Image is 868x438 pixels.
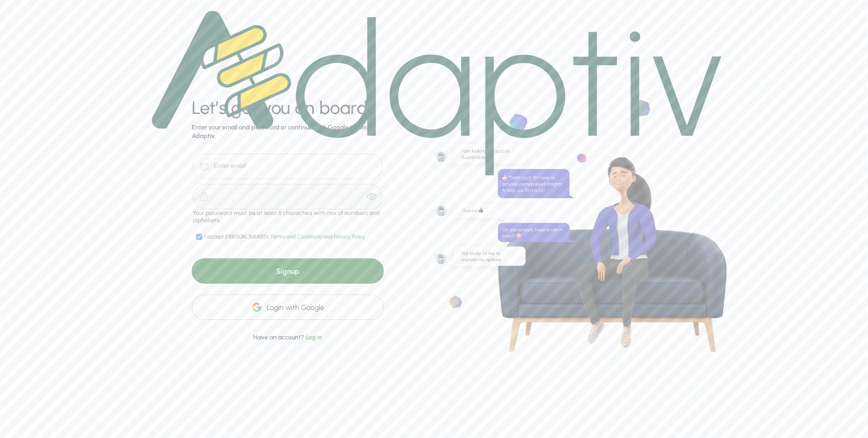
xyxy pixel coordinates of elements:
[366,191,377,202] img: eye-filled.9d90107b148acf859ab1e76be1dae14b.svg
[434,86,727,352] img: bg-stone
[270,233,323,240] span: Terms and Conditions
[251,302,262,313] img: google-icon.2f27fcd6077ff8336a97d9c3f95f339d.svg
[192,322,384,342] div: Have an account?
[152,11,722,176] img: logo.1749501288befa47a911bf1f7fa84db0.svg
[192,258,384,284] div: Signup
[204,233,365,241] div: I accept [PERSON_NAME]'s and
[334,233,365,240] span: Privacy Policy
[306,333,322,341] span: Log in
[193,209,383,224] div: Your password must be at least 8 characters with mix of numbers and alphabets.
[192,295,384,320] div: Login with Google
